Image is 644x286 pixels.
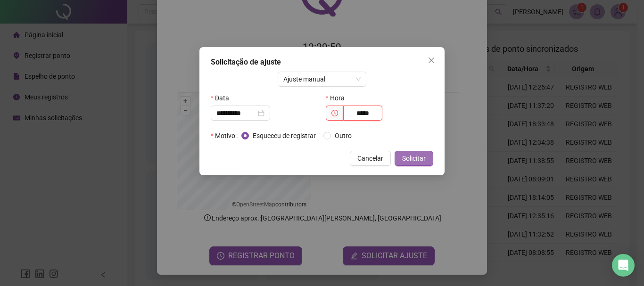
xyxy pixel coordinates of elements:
[402,153,426,163] span: Solicitar
[350,151,391,166] button: Cancelar
[395,151,433,166] button: Solicitar
[357,153,383,163] span: Cancelar
[249,131,320,141] span: Esqueceu de registrar
[424,53,439,68] button: Close
[612,254,635,277] div: Open Intercom Messenger
[211,128,241,143] label: Motivo
[211,90,235,106] label: Data
[331,110,338,116] span: clock-circle
[283,72,361,86] span: Ajuste manual
[326,90,351,106] label: Hora
[211,57,433,68] div: Solicitação de ajuste
[428,57,435,64] span: close
[331,131,355,141] span: Outro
